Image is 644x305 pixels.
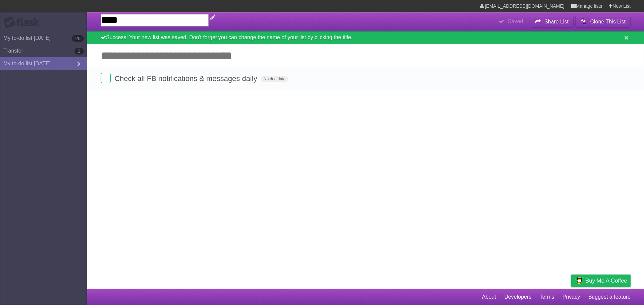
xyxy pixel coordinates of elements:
[540,291,554,303] a: Terms
[261,76,288,82] span: No due date
[508,18,523,24] b: Saved
[590,19,626,24] b: Clone This List
[575,16,631,28] button: Clone This List
[101,73,111,83] label: Done
[504,291,531,303] a: Developers
[74,48,84,55] b: 3
[571,275,631,287] a: Buy me a coffee
[585,275,627,287] span: Buy me a coffee
[482,291,496,303] a: About
[575,275,584,286] img: Buy me a coffee
[588,291,631,303] a: Suggest a feature
[72,35,84,42] b: 25
[562,291,580,303] a: Privacy
[544,19,569,24] b: Share List
[530,16,574,28] button: Share List
[87,31,644,44] div: Success! Your new list was saved. Don't forget you can change the name of your list by clicking t...
[3,16,44,28] div: Flask
[114,74,259,83] span: Check all FB notifications & messages daily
